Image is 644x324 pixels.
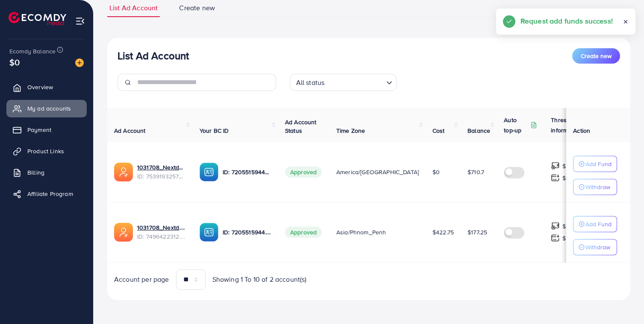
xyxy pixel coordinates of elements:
a: 1031708_Nextday_TTS [137,163,186,172]
img: top-up amount [551,173,560,182]
a: 1031708_Nextday [137,223,186,232]
span: $0 [9,56,20,68]
input: Search for option [327,75,382,89]
p: Withdraw [585,242,610,252]
span: Billing [27,168,44,177]
button: Add Fund [573,216,617,232]
img: logo [9,12,66,25]
button: Withdraw [573,239,617,255]
span: Create new [179,3,215,13]
img: top-up amount [551,161,560,170]
span: List Ad Account [109,3,158,13]
span: Payment [27,126,51,134]
p: Withdraw [585,182,610,192]
a: Affiliate Program [6,185,87,202]
span: ID: 7539193257029550098 [137,172,186,181]
span: Ad Account Status [285,118,317,135]
span: Asia/Phnom_Penh [336,228,386,236]
span: Approved [285,166,322,178]
img: menu [75,16,85,26]
p: Add Fund [585,219,612,229]
a: Billing [6,164,87,181]
span: Ecomdy Balance [9,47,56,55]
button: Withdraw [573,179,617,195]
span: Ad Account [114,126,146,135]
span: Product Links [27,147,64,155]
span: Your BC ID [200,126,229,135]
a: Overview [6,79,87,96]
span: ID: 7496422312066220048 [137,232,186,241]
span: All status [294,76,326,89]
span: Showing 1 To 10 of 2 account(s) [212,274,307,284]
p: Add Fund [585,159,612,169]
span: Create new [581,52,612,60]
img: top-up amount [551,234,560,242]
span: Action [573,126,590,135]
span: America/[GEOGRAPHIC_DATA] [336,168,419,176]
p: Auto top-up [504,115,529,135]
img: ic-ba-acc.ded83a64.svg [200,223,218,242]
a: Product Links [6,143,87,160]
iframe: Chat [608,286,638,318]
span: $177.25 [468,228,487,236]
p: ID: 7205515944947466242 [223,227,271,237]
img: ic-ads-acc.e4c84228.svg [114,223,133,242]
a: Payment [6,121,87,138]
h5: Request add funds success! [520,15,613,26]
span: Cost [432,126,445,135]
span: Time Zone [336,126,365,135]
p: Threshold information [551,115,593,135]
span: Overview [27,83,53,91]
span: Account per page [114,274,169,284]
span: $0 [432,168,440,176]
a: My ad accounts [6,100,87,117]
img: image [75,58,84,67]
span: Approved [285,227,322,238]
button: Add Fund [573,156,617,172]
img: ic-ads-acc.e4c84228.svg [114,163,133,181]
span: My ad accounts [27,104,71,113]
h3: List Ad Account [118,50,189,62]
div: Search for option [290,74,397,91]
span: $710.7 [468,168,484,176]
button: Create new [572,48,620,64]
span: Affiliate Program [27,190,73,198]
span: Balance [468,126,490,135]
img: ic-ba-acc.ded83a64.svg [200,163,218,181]
div: <span class='underline'>1031708_Nextday_TTS</span></br>7539193257029550098 [137,163,186,181]
p: ID: 7205515944947466242 [223,167,271,177]
span: $422.75 [432,228,454,236]
div: <span class='underline'>1031708_Nextday</span></br>7496422312066220048 [137,223,186,241]
img: top-up amount [551,222,560,231]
